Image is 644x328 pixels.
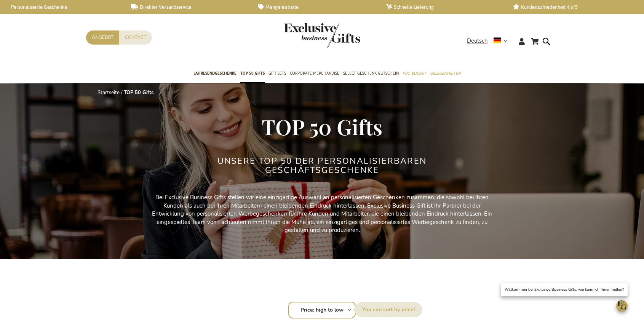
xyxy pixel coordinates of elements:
a: Startseite [97,89,120,96]
a: Mengenrabatte [258,4,373,10]
img: Exclusive Business gifts logo [284,23,360,48]
a: Direkter Versandservice [131,4,246,10]
span: Deutsch [467,37,488,45]
a: Personalisierte Geschenke [4,4,119,10]
span: Gift Sets [268,69,286,77]
span: Jahresendgeschenke [194,69,237,77]
div: Deutsch [467,37,513,45]
label: Sortieren nach [355,302,422,317]
strong: TOP 50 Gifts [124,89,153,96]
span: Pro Budget [403,69,426,77]
a: Angebot [86,30,119,45]
a: store logo [284,23,322,48]
span: TOP 50 Gifts [262,112,382,141]
h2: Unsere TOP 50 der personalisierbaren Geschäftsgeschenke [179,157,465,175]
a: Contact [119,30,152,45]
span: Corporate Merchandise [290,69,339,77]
a: Schnelle Lieferung [386,4,501,10]
span: Select Geschenk Gutschein [343,69,399,77]
p: Bei Exclusive Business Gifts stellen wir eine einzigartige Auswahl an personalisierten Geschenken... [151,194,494,234]
span: TOP 50 Gifts [240,69,265,77]
span: Gelegenheiten [430,69,460,77]
a: Kundenzufriedenheit 4,6/5 [513,4,628,10]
